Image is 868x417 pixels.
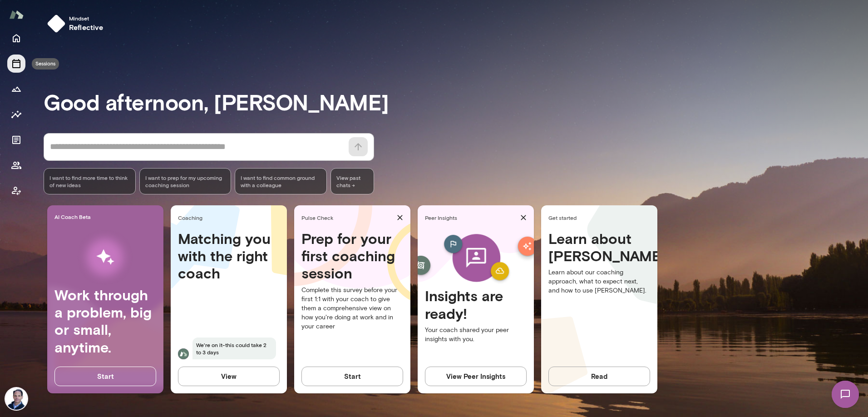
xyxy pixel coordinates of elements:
span: Get started [548,214,654,221]
p: Your coach shared your peer insights with you. [425,326,527,344]
button: View [178,367,280,386]
p: Learn about our coaching approach, what to expect next, and how to use [PERSON_NAME]. [548,268,650,295]
button: Start [54,367,156,386]
h4: Learn about [PERSON_NAME] [548,230,650,265]
span: View past chats -> [330,168,374,194]
h4: Work through a problem, big or small, anytime. [54,286,156,356]
button: Home [7,29,25,47]
span: I want to find more time to think of new ideas [49,174,130,189]
span: Peer Insights [425,214,517,221]
span: We're on it-this could take 2 to 3 days [192,338,276,359]
span: Pulse Check [301,214,393,221]
button: Growth Plan [7,80,25,98]
img: mindset [47,15,65,33]
span: I want to find common ground with a colleague [241,174,321,189]
button: Coach app [7,182,25,200]
button: Documents [7,131,25,149]
button: View Peer Insights [425,367,527,386]
button: Sessions [7,55,25,73]
div: Sessions [32,58,59,69]
div: I want to prep for my upcoming coaching session [139,168,232,194]
button: Start [301,367,403,386]
button: Read [548,367,650,386]
span: Coaching [178,214,283,221]
div: I want to find more time to think of new ideas [44,168,136,194]
span: I want to prep for my upcoming coaching session [145,174,226,189]
p: Complete this survey before your first 1:1 with your coach to give them a comprehensive view on h... [301,286,403,331]
h6: reflective [69,22,104,33]
span: Mindset [69,15,104,22]
h4: Matching you with the right coach [178,230,280,282]
button: Mindsetreflective [44,11,111,36]
h3: Good afternoon, [PERSON_NAME] [44,89,868,114]
h4: Prep for your first coaching session [301,230,403,282]
button: Insights [7,105,25,124]
img: Mento [9,6,24,23]
button: Members [7,156,25,174]
div: I want to find common ground with a colleague [235,168,327,194]
span: AI Coach Beta [54,213,160,220]
h4: Insights are ready! [425,287,527,322]
img: Jeremy Shane [5,388,27,410]
img: peer-insights [432,230,520,288]
img: AI Workflows [65,228,146,286]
